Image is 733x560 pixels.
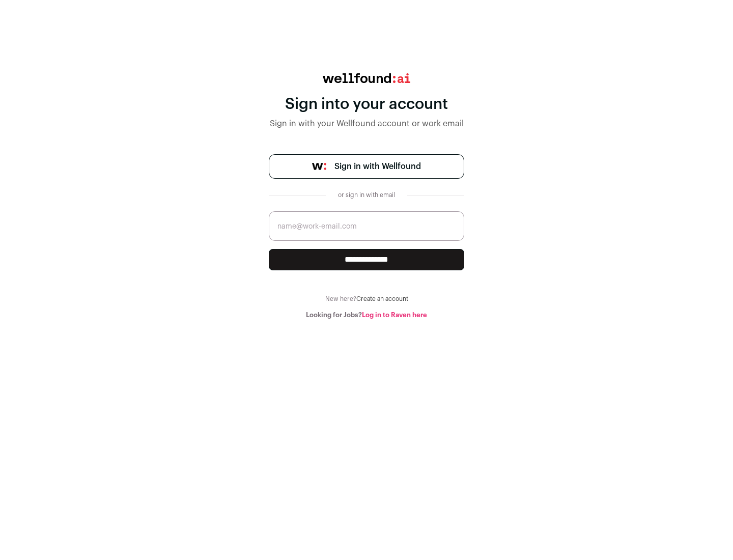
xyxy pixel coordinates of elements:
[269,311,464,319] div: Looking for Jobs?
[269,211,464,241] input: name@work-email.com
[312,163,326,170] img: wellfound-symbol-flush-black-fb3c872781a75f747ccb3a119075da62bfe97bd399995f84a933054e44a575c4.png
[269,95,464,114] div: Sign into your account
[334,191,399,199] div: or sign in with email
[323,73,410,83] img: wellfound:ai
[269,154,464,179] a: Sign in with Wellfound
[362,312,427,318] a: Log in to Raven here
[334,160,421,173] span: Sign in with Wellfound
[356,296,408,302] a: Create an account
[269,118,464,130] div: Sign in with your Wellfound account or work email
[269,295,464,303] div: New here?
